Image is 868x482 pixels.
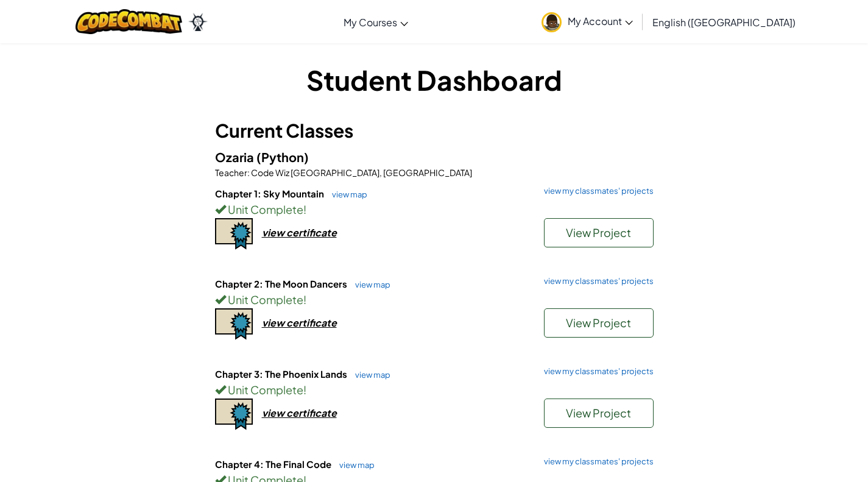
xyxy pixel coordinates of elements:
span: ! [303,202,306,216]
div: view certificate [262,406,337,419]
span: View Project [566,225,631,239]
a: view my classmates' projects [538,458,654,466]
span: Unit Complete [226,292,303,307]
a: English ([GEOGRAPHIC_DATA]) [646,5,802,38]
button: View Project [544,308,654,338]
span: My Courses [344,16,397,29]
a: view map [349,370,390,380]
span: Teacher [215,167,247,178]
span: Chapter 3: The Phoenix Lands [215,368,349,380]
a: view map [349,280,390,289]
h3: Current Classes [215,117,654,144]
span: Unit Complete [226,383,303,397]
span: Code Wiz [GEOGRAPHIC_DATA], [GEOGRAPHIC_DATA] [250,167,472,178]
div: view certificate [262,316,337,329]
a: view my classmates' projects [538,187,654,195]
a: My Courses [337,5,414,38]
a: view my classmates' projects [538,367,654,375]
a: My Account [535,2,639,41]
span: View Project [566,316,631,330]
img: CodeCombat logo [76,9,182,34]
span: Unit Complete [226,202,303,216]
img: certificate-icon.png [215,308,253,340]
span: My Account [568,15,633,27]
button: View Project [544,218,654,247]
img: avatar [542,12,562,32]
span: Chapter 2: The Moon Dancers [215,278,349,289]
a: view certificate [215,316,337,329]
img: certificate-icon.png [215,399,253,430]
span: Chapter 1: Sky Mountain [215,188,326,199]
a: view certificate [215,226,337,239]
div: view certificate [262,226,337,239]
span: ! [303,383,306,397]
span: : [247,167,250,178]
span: English ([GEOGRAPHIC_DATA]) [652,16,796,29]
img: Ozaria [188,13,208,31]
span: ! [303,292,306,307]
span: Chapter 4: The Final Code [215,458,333,470]
span: (Python) [256,149,309,165]
button: View Project [544,399,654,428]
a: view certificate [215,406,337,419]
a: view my classmates' projects [538,277,654,285]
h1: Student Dashboard [215,61,654,99]
a: view map [326,190,367,199]
span: View Project [566,406,631,420]
img: certificate-icon.png [215,218,253,250]
a: view map [333,460,375,470]
span: Ozaria [215,149,256,165]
